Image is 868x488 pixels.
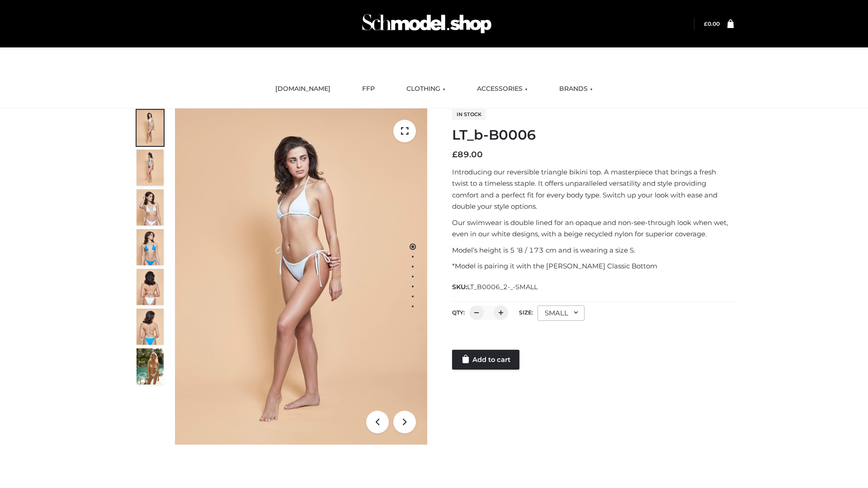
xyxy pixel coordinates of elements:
[452,244,734,256] p: Model’s height is 5 ‘8 / 173 cm and is wearing a size S.
[452,282,538,292] span: SKU:
[269,79,337,99] a: [DOMAIN_NAME]
[355,79,382,99] a: FFP
[704,20,708,27] span: £
[538,305,585,321] div: SMALL
[452,150,483,160] bdi: 89.00
[137,269,164,305] img: ArielClassicBikiniTop_CloudNine_AzureSky_OW114ECO_7-scaled.jpg
[552,79,599,99] a: BRANDS
[137,348,164,385] img: Arieltop_CloudNine_AzureSky2.jpg
[137,309,164,345] img: ArielClassicBikiniTop_CloudNine_AzureSky_OW114ECO_8-scaled.jpg
[519,309,533,316] label: Size:
[137,150,164,186] img: ArielClassicBikiniTop_CloudNine_AzureSky_OW114ECO_2-scaled.jpg
[137,110,164,146] img: ArielClassicBikiniTop_CloudNine_AzureSky_OW114ECO_1-scaled.jpg
[137,229,164,265] img: ArielClassicBikiniTop_CloudNine_AzureSky_OW114ECO_4-scaled.jpg
[175,108,427,445] img: ArielClassicBikiniTop_CloudNine_AzureSky_OW114ECO_1
[704,20,720,27] bdi: 0.00
[452,166,734,212] p: Introducing our reversible triangle bikini top. A masterpiece that brings a fresh twist to a time...
[452,350,519,370] a: Add to cart
[452,150,458,160] span: £
[452,260,734,272] p: *Model is pairing it with the [PERSON_NAME] Classic Bottom
[452,109,486,120] span: In stock
[704,20,720,27] a: £0.00
[137,189,164,225] img: ArielClassicBikiniTop_CloudNine_AzureSky_OW114ECO_3-scaled.jpg
[400,79,452,99] a: CLOTHING
[452,309,465,316] label: QTY:
[452,127,734,143] h1: LT_b-B0006
[452,217,734,240] p: Our swimwear is double lined for an opaque and non-see-through look when wet, even in our white d...
[470,79,534,99] a: ACCESSORIES
[467,283,538,291] span: LT_B0006_2-_-SMALL
[359,6,495,42] img: Schmodel Admin 964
